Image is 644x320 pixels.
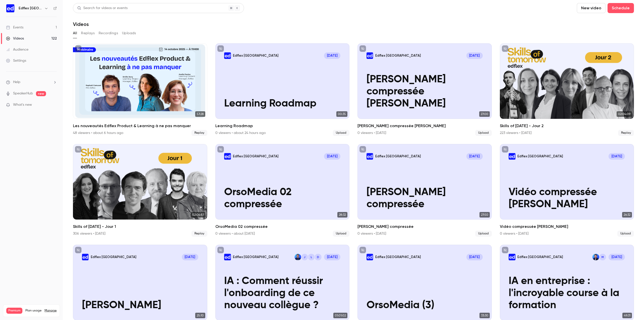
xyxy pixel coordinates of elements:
img: IA en entreprise : l'incroyable course à la formation [509,254,515,260]
button: unpublished [75,45,82,52]
img: Vidéo compressée Linda Ganassali [509,153,515,160]
span: 28:32 [337,212,347,218]
div: L [307,253,315,261]
button: unpublished [502,45,508,52]
button: unpublished [217,146,224,153]
span: [DATE] [182,254,198,260]
a: Vidéo compressée Linda GanassaliEdflex [GEOGRAPHIC_DATA][DATE]Vidéo compressée [PERSON_NAME]26:32... [500,144,634,237]
div: 223 viewers • [DATE] [500,130,532,135]
span: [DATE] [324,153,340,160]
img: OrsoMedia (3) [367,254,373,260]
img: Victor Lutreau [295,254,301,260]
div: Videos [6,36,24,41]
div: 0 viewers • [DATE] [500,231,529,236]
span: Upload [475,130,492,136]
h2: Vidéo compressée [PERSON_NAME] [500,224,634,230]
span: [DATE] [466,153,483,160]
button: unpublished [217,247,224,253]
p: [PERSON_NAME] compressée [367,186,483,210]
button: unpublished [502,146,508,153]
span: [DATE] [609,254,625,260]
li: Elena Nallet compressée [357,144,492,237]
p: [PERSON_NAME] [82,299,198,311]
span: [DATE] [324,52,340,59]
div: Events [6,25,23,30]
span: 49:31 [622,313,632,318]
p: Vidéo compressée [PERSON_NAME] [509,186,625,210]
div: M [599,253,606,261]
h1: Videos [73,21,89,27]
div: 0 viewers • [DATE] [357,231,386,236]
span: Replay [191,231,207,237]
p: Edflex [GEOGRAPHIC_DATA] [91,255,136,259]
span: 27:00 [479,111,490,117]
span: Upload [475,231,492,237]
p: Edflex [GEOGRAPHIC_DATA] [233,255,278,259]
div: D [314,253,322,261]
li: OrsoMedia 02 compressée [215,144,350,237]
a: SpeakerHub [13,91,33,96]
span: 26:32 [622,212,632,218]
a: OrsoMedia 02 compresséeEdflex [GEOGRAPHIC_DATA][DATE]OrsoMedia 02 compressée28:32OrsoMedia 02 c... [215,144,350,237]
p: OrsoMedia (3) [367,299,483,311]
span: [DATE] [609,153,625,160]
h2: Learning Roadmap [215,123,350,129]
span: 00:35 [336,111,347,117]
span: Premium [6,308,22,314]
span: Replay [618,130,634,136]
div: J [301,253,308,261]
span: 27:50 [479,212,490,218]
iframe: Noticeable Trigger [51,103,57,107]
a: Elena Nallet compresséeEdflex [GEOGRAPHIC_DATA][DATE][PERSON_NAME] compressée27:50[PERSON_NAME] c... [357,144,492,237]
span: Upload [617,231,634,237]
button: unpublished [75,247,82,253]
li: Skills of Tomorrow - Jour 1 [73,144,207,237]
p: Learning Roadmap [224,98,340,110]
li: Les nouveautés Edflex Product & Learning à ne pas manquer [73,43,207,136]
p: Edflex [GEOGRAPHIC_DATA] [375,255,421,259]
img: Elena Nallet compressée [367,153,373,160]
li: Vidéo compressée Julie Ranty [357,43,492,136]
span: 25:10 [195,313,205,318]
span: new [36,91,46,96]
span: 33:30 [479,313,490,318]
li: Skills of Tomorrow - Jour 2 [500,43,634,136]
span: Upload [333,130,349,136]
p: IA en entreprise : l'incroyable course à la formation [509,275,625,311]
span: Help [13,80,20,85]
div: 48 viewers • about 6 hours ago [73,130,123,135]
div: Audience [6,47,28,52]
span: 01:01:02 [333,313,347,318]
a: Manage [45,309,57,313]
a: 02:04:09Skills of [DATE] - Jour 2223 viewers • [DATE]Replay [500,43,634,136]
button: unpublished [75,146,82,153]
button: unpublished [217,45,224,52]
img: Edflex France [6,4,14,12]
img: Vidéo compressée Julie Ranty [367,52,373,59]
button: Uploads [122,29,136,37]
h2: Les nouveautés Edflex Product & Learning à ne pas manquer [73,123,207,129]
button: Recordings [99,29,118,37]
div: 0 viewers • about [DATE] [215,231,255,236]
div: 0 viewers • [DATE] [357,130,386,135]
div: 0 viewers • about 24 hours ago [215,130,266,135]
p: Edflex [GEOGRAPHIC_DATA] [517,255,563,259]
a: Vidéo compressée Julie RantyEdflex [GEOGRAPHIC_DATA][DATE][PERSON_NAME] compressée [PERSON_NAME]2... [357,43,492,136]
p: OrsoMedia 02 compressée [224,186,340,210]
h6: Edflex [GEOGRAPHIC_DATA] [19,6,42,11]
button: Replays [81,29,95,37]
div: 306 viewers • [DATE] [73,231,105,236]
h2: [PERSON_NAME] compressée [357,224,492,230]
img: IA : Comment réussir l'onboarding de ce nouveau collègue ? [224,254,231,260]
h2: Skills of [DATE] - Jour 2 [500,123,634,129]
button: unpublished [359,146,366,153]
span: Replay [191,130,207,136]
h2: Skills of [DATE] - Jour 1 [73,224,207,230]
span: What's new [13,102,32,108]
a: 02:04:51Skills of [DATE] - Jour 1306 viewers • [DATE]Replay [73,144,207,237]
p: Edflex [GEOGRAPHIC_DATA] [375,53,421,58]
span: [DATE] [466,254,483,260]
a: Learning RoadmapEdflex [GEOGRAPHIC_DATA][DATE]Learning Roadmap00:35Learning Roadmap0 viewers • ab... [215,43,350,136]
img: OrsoMedia 02 compressée [224,153,231,160]
li: help-dropdown-opener [6,80,57,85]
